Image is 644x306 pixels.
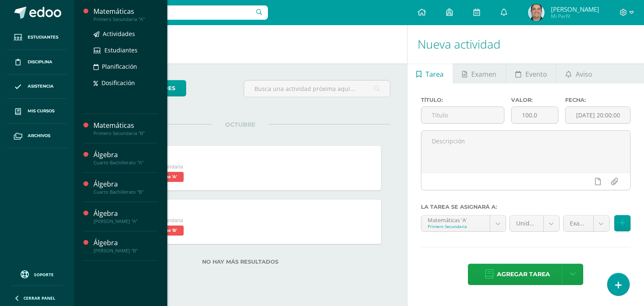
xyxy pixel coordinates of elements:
a: Álgebra[PERSON_NAME] "B" [93,238,157,254]
span: Cerrar panel [23,295,55,301]
img: e73e36176cd596232d986fe5ddd2832d.png [528,4,545,21]
a: Soporte [10,268,64,280]
a: Dosificación [93,78,157,88]
div: Primero Secundaria "A" [93,16,157,22]
input: Fecha de entrega [566,107,630,123]
label: Valor: [511,97,558,103]
a: Matemáticas 'A'Primero Secundaria [421,215,506,231]
div: Cuarto Bachillerato "A" [93,160,157,166]
a: Disciplina [7,50,67,75]
div: Matemáticas [93,7,157,16]
div: Álgebra [93,238,157,248]
span: [PERSON_NAME] [551,5,599,13]
span: Dosificación [101,79,135,87]
a: Tarea [408,63,453,83]
div: Matemáticas [93,121,157,130]
a: Actividades [93,29,157,39]
span: Evento [525,64,547,84]
a: Archivos [7,124,67,148]
span: Planificación [102,62,137,70]
span: Examen (30.0pts) [570,215,587,231]
span: Examen [471,64,496,84]
a: Aviso [556,63,601,83]
span: Mis cursos [28,108,55,114]
a: Estudiantes [93,45,157,55]
input: Título [421,107,504,123]
h1: Nueva actividad [418,25,634,63]
span: Mi Perfil [551,13,599,20]
input: Busca un usuario... [79,5,268,20]
a: Estudiantes [7,25,67,50]
label: La tarea se asignará a: [421,204,631,210]
input: Busca una actividad próxima aquí... [244,80,390,97]
div: Primero Secundaria [428,223,484,229]
span: Actividades [103,30,135,38]
label: Fecha: [565,97,631,103]
div: Álgebra [93,150,157,160]
a: ÁlgebraCuarto Bachillerato "A" [93,150,157,166]
span: Agregar tarea [497,264,550,285]
label: No hay más resultados [91,259,390,265]
label: Título: [421,97,504,103]
span: Disciplina [28,59,52,65]
span: Archivos [28,132,50,139]
a: ÁlgebraCuarto Bachillerato "B" [93,179,157,195]
a: Asistencia [7,75,67,99]
a: MatemáticasPrimero Secundaria "A" [93,7,157,22]
div: [PERSON_NAME] "B" [93,248,157,254]
a: Examen (30.0pts) [563,215,609,231]
a: Planificación [93,62,157,71]
span: Aviso [576,64,592,84]
span: Estudiantes [104,46,138,54]
span: Unidad 4 [516,215,537,231]
div: Matemáticas 'A' [428,215,484,223]
div: Álgebra [93,209,157,218]
h1: Actividades [84,25,397,63]
a: Examen [453,63,506,83]
div: [PERSON_NAME] "A" [93,218,157,224]
span: Tarea [426,64,444,84]
a: Mis cursos [7,99,67,124]
span: OCTUBRE [212,121,269,128]
a: MatemáticasPrimero Secundaria "B" [93,121,157,136]
div: Cuarto Bachillerato "B" [93,189,157,195]
a: Álgebra[PERSON_NAME] "A" [93,209,157,224]
div: Álgebra [93,179,157,189]
span: Estudiantes [28,34,58,41]
span: Soporte [34,272,54,277]
span: Asistencia [28,83,54,90]
input: Puntos máximos [512,107,558,123]
a: Evento [506,63,556,83]
a: Unidad 4 [510,215,559,231]
div: Primero Secundaria "B" [93,130,157,136]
